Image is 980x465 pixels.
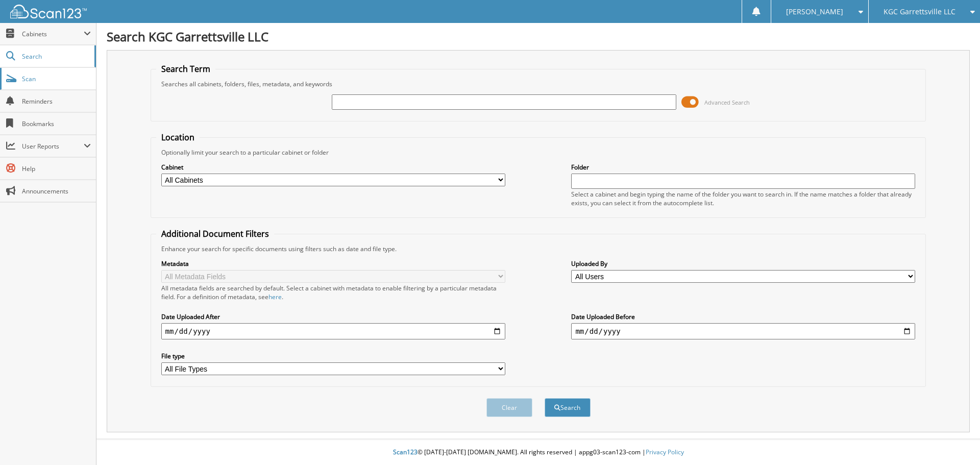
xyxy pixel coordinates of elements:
span: Scan123 [393,448,418,456]
legend: Search Term [156,63,215,75]
img: scan123-logo-white.svg [10,5,87,18]
span: Cabinets [22,30,84,38]
div: All metadata fields are searched by default. Select a cabinet with metadata to enable filtering b... [161,284,505,301]
label: Folder [571,163,915,172]
label: Uploaded By [571,259,915,268]
label: Metadata [161,259,505,268]
span: Scan [22,75,91,83]
span: User Reports [22,142,84,151]
div: © [DATE]-[DATE] [DOMAIN_NAME]. All rights reserved | appg03-scan123-com | [96,440,980,465]
input: start [161,323,505,339]
h1: Search KGC Garrettsville LLC [107,28,970,45]
legend: Location [156,132,200,143]
span: Help [22,164,91,173]
div: Searches all cabinets, folders, files, metadata, and keywords [156,80,921,88]
span: Reminders [22,97,91,106]
a: Privacy Policy [646,448,684,456]
span: Advanced Search [704,99,750,106]
span: Announcements [22,187,91,195]
button: Search [545,398,591,417]
span: [PERSON_NAME] [786,9,843,15]
div: Select a cabinet and begin typing the name of the folder you want to search in. If the name match... [571,190,915,207]
span: Search [22,52,89,61]
legend: Additional Document Filters [156,228,274,239]
label: File type [161,352,505,360]
label: Date Uploaded Before [571,312,915,321]
div: Optionally limit your search to a particular cabinet or folder [156,148,921,157]
label: Cabinet [161,163,505,172]
div: Enhance your search for specific documents using filters such as date and file type. [156,244,921,253]
button: Clear [486,398,532,417]
label: Date Uploaded After [161,312,505,321]
span: KGC Garrettsville LLC [884,9,955,15]
input: end [571,323,915,339]
a: here [268,292,282,301]
iframe: Chat Widget [929,416,980,465]
span: Bookmarks [22,119,91,128]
